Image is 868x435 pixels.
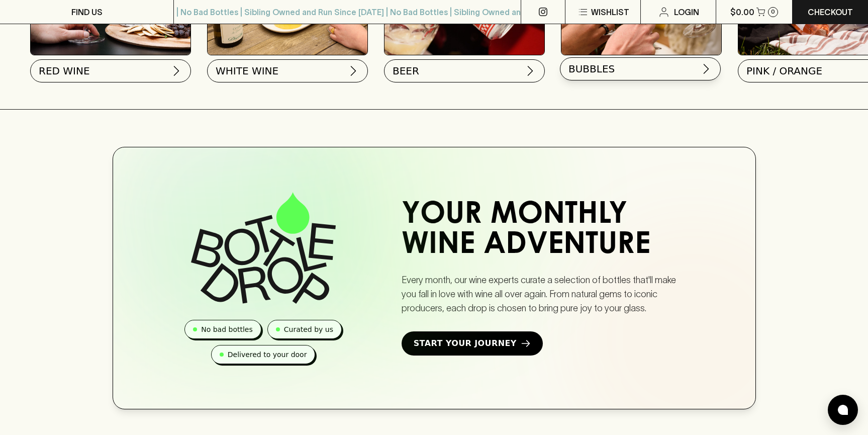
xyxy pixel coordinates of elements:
h2: Your Monthly Wine Adventure [402,201,691,261]
a: Start Your Journey [402,331,543,356]
span: RED WINE [39,64,90,78]
img: chevron-right.svg [524,65,536,77]
button: WHITE WINE [207,59,368,82]
span: WHITE WINE [216,64,278,78]
span: Start Your Journey [414,337,517,350]
p: Every month, our wine experts curate a selection of bottles that'll make you fall in love with wi... [402,273,691,315]
span: BUBBLES [568,62,615,76]
p: $0.00 [730,6,754,18]
img: chevron-right.svg [700,63,712,75]
span: PINK / ORANGE [746,64,822,78]
p: Wishlist [591,6,629,18]
p: FIND US [71,6,103,18]
button: BEER [384,59,545,82]
img: Bottle Drop [191,192,336,304]
p: Login [674,6,699,18]
button: RED WINE [30,59,191,82]
img: chevron-right.svg [347,65,359,77]
p: Checkout [808,6,853,18]
p: 0 [771,9,775,15]
img: bubble-icon [838,405,848,415]
button: BUBBLES [560,57,721,80]
span: BEER [393,64,419,78]
img: chevron-right.svg [170,65,182,77]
